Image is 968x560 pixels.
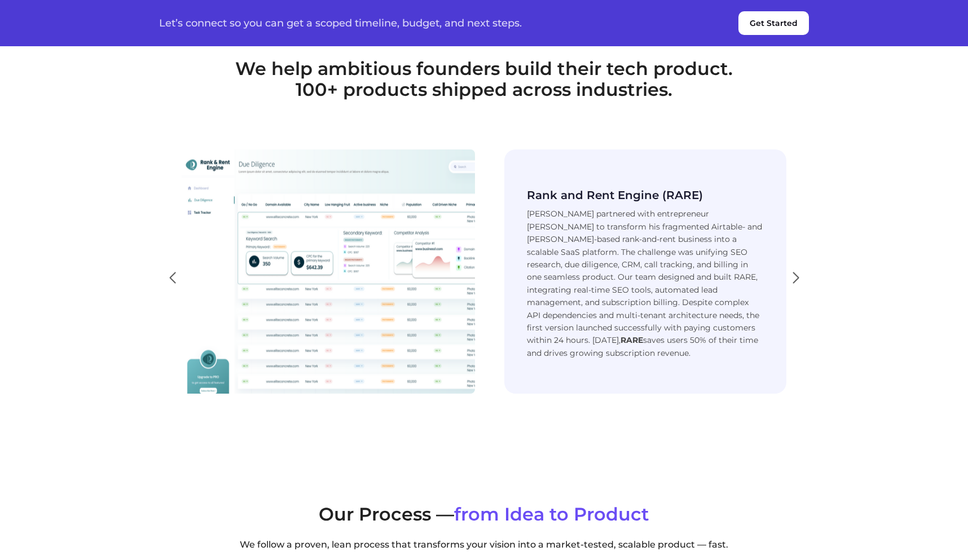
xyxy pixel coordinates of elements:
p: Let’s connect so you can get a scoped timeline, budget, and next steps. [159,17,522,29]
img: Slide Image [182,149,475,394]
div: 1 / 3 [159,127,809,416]
h3: Rank and Rent Engine (RARE) [527,189,764,202]
span: from Idea to Product [454,503,649,525]
h2: Our Process — [159,502,809,527]
div: Next slide [788,266,803,290]
p: [PERSON_NAME] partnered with entrepreneur [PERSON_NAME] to transform his fragmented Airtable- and... [527,208,764,359]
div: Previous slide [165,266,180,290]
p: We follow a proven, lean process that transforms your vision into a market-tested, scalable produ... [159,538,809,552]
h2: We help ambitious founders build their tech product. 100+ products shipped across industries. [159,59,809,100]
button: Get Started [738,11,809,35]
strong: RARE [621,335,643,345]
